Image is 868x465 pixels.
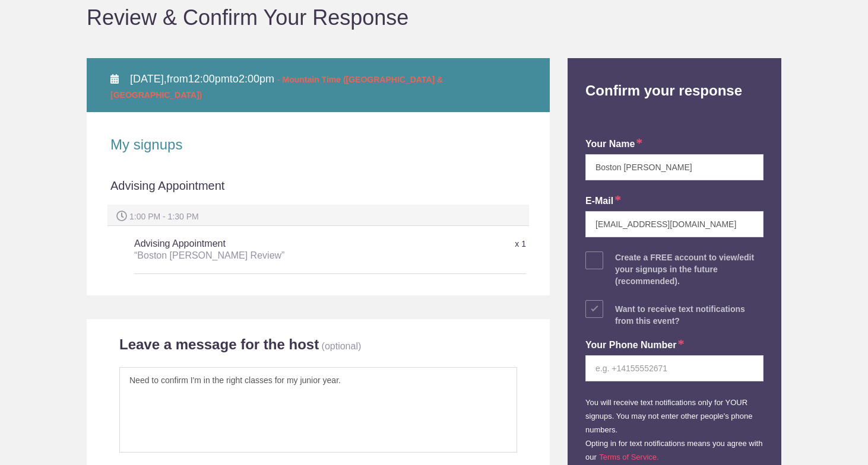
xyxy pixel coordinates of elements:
h2: Leave a message for the host [119,336,319,353]
h1: Review & Confirm Your Response [87,7,781,28]
h2: Confirm your response [576,58,772,100]
div: “Boston [PERSON_NAME] Review” [134,250,395,262]
img: Calendar alt [110,74,119,84]
span: - Mountain Time ([GEOGRAPHIC_DATA] & [GEOGRAPHIC_DATA]) [110,75,443,100]
span: [DATE], [130,73,167,85]
label: E-mail [585,195,621,208]
div: Create a FREE account to view/edit your signups in the future (recommended). [615,251,764,287]
label: Your Phone Number [585,339,685,352]
label: your name [585,138,642,151]
input: e.g. julie@gmail.com [585,211,764,237]
div: x 1 [395,234,526,254]
div: Want to receive text notifications from this event? [615,303,764,327]
div: Advising Appointment [110,177,526,205]
h5: Advising Appointment [134,232,395,267]
h2: My signups [110,136,526,154]
input: e.g. +14155552671 [585,355,764,381]
span: 2:00pm [239,73,274,85]
input: e.g. Julie Farrell [585,154,764,180]
a: Terms of Service. [599,453,658,461]
img: Spot time [116,211,127,221]
small: You will receive text notifications only for YOUR signups. You may not enter other people's phone... [585,398,752,434]
p: (optional) [322,341,362,351]
small: Opting in for text notifications means you agree with our [585,439,762,461]
div: 1:00 PM - 1:30 PM [107,205,529,226]
span: from to [110,73,443,100]
span: 12:00pm [188,73,230,85]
